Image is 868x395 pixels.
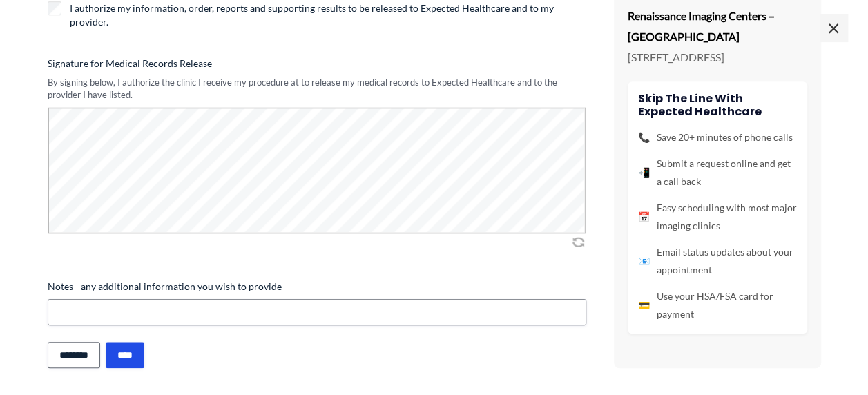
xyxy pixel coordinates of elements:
[638,128,650,146] span: 📞
[70,1,586,29] label: I authorize my information, order, reports and supporting results to be released to Expected Heal...
[638,164,650,182] span: 📲
[638,287,797,323] li: Use your HSA/FSA card for payment
[638,252,650,270] span: 📧
[570,235,586,249] img: Clear Signature
[638,155,797,191] li: Submit a request online and get a call back
[638,208,650,226] span: 📅
[48,280,586,293] label: Notes - any additional information you wish to provide
[48,76,586,102] div: By signing below, I authorize the clinic I receive my procedure at to release my medical records ...
[820,14,847,41] span: ×
[638,128,797,146] li: Save 20+ minutes of phone calls
[638,243,797,279] li: Email status updates about your appointment
[628,6,807,46] p: Renaissance Imaging Centers – [GEOGRAPHIC_DATA]
[638,92,797,118] h4: Skip the line with Expected Healthcare
[628,47,807,68] p: [STREET_ADDRESS]
[638,199,797,235] li: Easy scheduling with most major imaging clinics
[638,296,650,314] span: 💳
[48,57,586,70] label: Signature for Medical Records Release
